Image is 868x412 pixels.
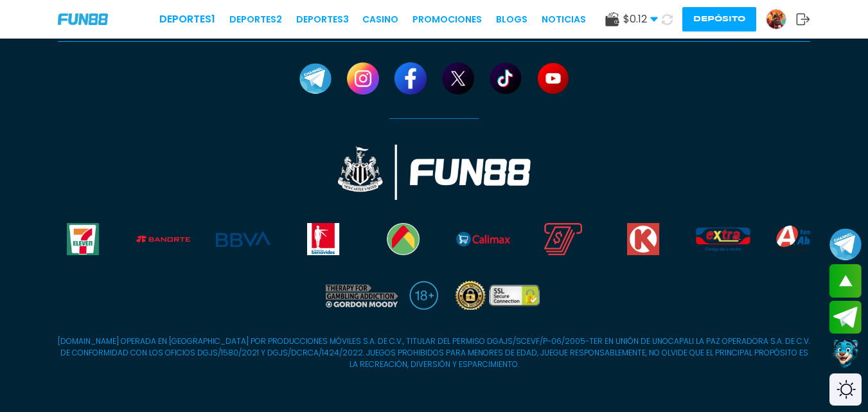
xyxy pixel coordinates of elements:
[323,281,398,310] img: therapy for gaming addiction gordon moody
[216,223,270,255] img: BBVA
[829,301,862,334] button: Join telegram
[451,281,545,310] img: SSL
[58,336,810,370] p: [DOMAIN_NAME] OPERADA EN [GEOGRAPHIC_DATA] POR PRODUCCIONES MÓVILES S.A. DE C.V., TITULAR DEL PER...
[338,145,531,200] img: New Castle
[296,13,349,26] a: Deportes3
[776,223,830,255] img: Farmacias del Ahorro
[829,228,862,261] button: Join telegram channel
[229,13,282,26] a: Deportes2
[536,223,590,255] img: Cash
[56,223,110,255] img: Seven Eleven
[323,281,398,310] a: Read more about Gambling Therapy
[412,13,482,26] a: Promociones
[829,264,862,298] button: scroll up
[362,13,398,26] a: CASINO
[829,373,862,406] div: Switch theme
[409,281,438,310] img: 18 plus
[58,13,108,24] img: Company Logo
[682,7,756,31] button: Depósito
[159,12,215,27] a: Deportes1
[136,223,190,255] img: Banorte
[496,13,527,26] a: BLOGS
[696,223,750,255] img: Extra
[456,223,510,255] img: Calimax
[766,9,796,30] a: Avatar
[766,10,786,29] img: Avatar
[623,12,658,27] span: $ 0.12
[829,337,862,370] button: Contact customer service
[542,13,586,26] a: NOTICIAS
[376,223,430,255] img: Bodegaaurrera
[296,223,350,255] img: Benavides
[616,223,670,255] img: Circulok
